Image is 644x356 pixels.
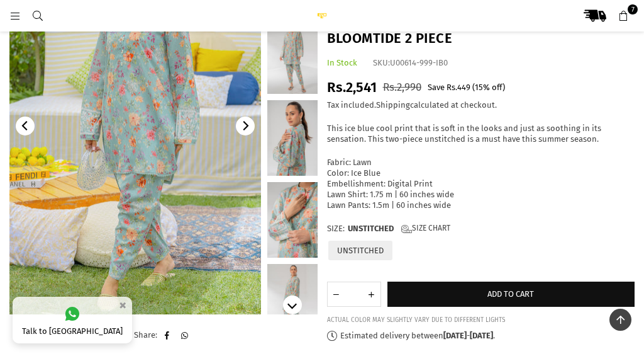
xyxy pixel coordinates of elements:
[327,330,635,341] p: Estimated delivery between - .
[428,83,445,92] span: Save
[327,158,635,210] p: Fabric: Lawn Color: Ice Blue Embellishment: Digital Print Lawn Shirt: 1.75 m | 60 inches wide Law...
[327,78,377,95] span: Rs.2,541
[26,11,49,20] a: Search
[327,281,381,306] quantity-input: Quantity
[327,223,635,234] label: Size:
[283,296,302,314] button: Next
[4,11,26,20] a: Menu
[487,289,534,299] span: Add to cart
[612,4,635,27] a: 7
[387,281,635,306] button: Add to cart
[383,81,421,94] span: Rs.2,990
[309,13,335,18] img: Ego
[373,57,448,68] div: SKU:
[327,316,635,324] div: ACTUAL COLOR MAY SLIGHTLY VARY DUE TO DIFFERENT LIGHTS
[401,223,450,234] a: Size Chart
[443,330,467,340] time: [DATE]
[16,117,35,135] button: Previous
[472,83,505,92] span: ( % off)
[348,223,394,234] span: UNSTITCHED
[376,100,410,110] a: Shipping
[13,297,132,343] a: Talk to [GEOGRAPHIC_DATA]
[115,295,130,316] button: ×
[628,4,638,14] span: 7
[475,83,483,92] span: 15
[327,239,394,261] label: UNSTITCHED
[134,330,157,340] span: Share:
[327,123,635,145] p: This ice blue cool print that is soft in the looks and just as soothing in its sensation. This tw...
[327,100,635,111] div: Tax included. calculated at checkout.
[390,57,448,67] span: U00614-999-IB0
[470,330,493,340] time: [DATE]
[447,83,470,92] span: Rs.449
[236,117,255,135] button: Next
[327,29,635,49] h1: Bloomtide 2 Piece
[327,57,357,67] span: In Stock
